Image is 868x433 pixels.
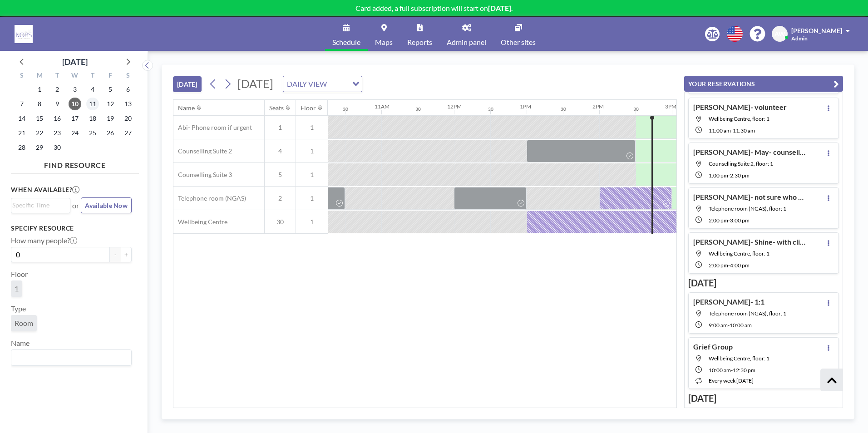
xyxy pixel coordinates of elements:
h4: [PERSON_NAME]- 1:1 [693,297,764,306]
span: 10:00 AM [730,322,752,329]
span: 3:00 PM [730,217,750,224]
div: 30 [415,106,421,112]
div: [DATE] [62,55,88,68]
button: [DATE] [173,76,202,92]
span: 12:30 PM [733,367,755,374]
span: Counselling Suite 2 [173,147,232,155]
h3: [DATE] [688,393,839,404]
span: 11:30 AM [733,127,755,134]
span: 1:00 PM [709,172,728,179]
span: Friday, September 26, 2025 [104,127,117,139]
span: Counselling Suite 3 [173,171,232,179]
a: Schedule [325,17,368,51]
span: Tuesday, September 16, 2025 [51,112,64,125]
div: Seats [269,104,284,112]
span: Monday, September 1, 2025 [33,83,46,96]
label: How many people? [11,236,77,245]
span: Thursday, September 18, 2025 [86,112,99,125]
a: Maps [368,17,400,51]
div: Search for option [11,350,131,365]
div: T [49,70,66,82]
span: 1 [296,171,328,179]
span: Friday, September 12, 2025 [104,98,117,110]
span: 10:00 AM [709,367,731,374]
a: Reports [400,17,439,51]
label: Type [11,304,26,313]
h4: Grief Group [693,342,733,351]
h4: [PERSON_NAME]- May- counselling- x2 f2f [693,148,807,157]
div: Search for option [11,198,70,212]
span: DAILY VIEW [285,78,329,90]
h4: FIND RESOURCE [11,157,139,170]
span: Wellbeing Centre, floor: 1 [709,250,769,257]
span: - [728,322,730,329]
span: Tuesday, September 9, 2025 [51,98,64,110]
span: Thursday, September 4, 2025 [86,83,99,96]
div: 2PM [592,103,604,110]
div: 3PM [665,103,676,110]
h4: [PERSON_NAME]- not sure who with as no name? [693,192,807,202]
div: W [66,70,84,82]
span: Schedule [332,39,360,46]
span: 1 [296,147,328,155]
span: Counselling Suite 2, floor: 1 [709,160,773,167]
span: Admin [791,35,808,42]
span: Friday, September 5, 2025 [104,83,117,96]
span: Tuesday, September 23, 2025 [51,127,64,139]
span: Reports [407,39,432,46]
a: Admin panel [439,17,493,51]
span: [PERSON_NAME] [791,27,842,34]
span: Maps [375,39,393,46]
span: every week [DATE] [709,377,754,384]
div: 11AM [375,103,390,110]
div: Floor [301,104,316,112]
div: 30 [488,106,493,112]
span: Thursday, September 11, 2025 [86,98,99,110]
span: 2 [265,194,296,202]
div: Name [178,104,195,112]
span: 1 [296,123,328,132]
span: Wellbeing Centre [173,218,227,226]
span: Other sites [501,39,536,46]
span: 4 [265,147,296,155]
span: [DATE] [237,77,273,90]
span: Admin panel [447,39,486,46]
span: Monday, September 15, 2025 [33,112,46,125]
span: Wednesday, September 3, 2025 [69,83,81,96]
span: Wednesday, September 17, 2025 [69,112,81,125]
span: Sunday, September 28, 2025 [15,141,28,154]
span: Thursday, September 25, 2025 [86,127,99,139]
div: S [119,70,137,82]
span: 1 [15,284,19,293]
span: Monday, September 29, 2025 [33,141,46,154]
div: 30 [561,106,566,112]
span: Telephone room (NGAS), floor: 1 [709,310,786,317]
span: 2:00 PM [709,262,728,269]
span: 1 [296,194,328,202]
span: Wellbeing Centre, floor: 1 [709,115,769,122]
span: 1 [296,218,328,226]
span: Abi- Phone room if urgent [173,123,252,132]
span: 30 [265,218,296,226]
span: Tuesday, September 30, 2025 [51,141,64,154]
div: S [13,70,31,82]
span: AW [774,30,785,38]
h4: [PERSON_NAME]- Shine- with client [693,237,807,246]
input: Search for option [330,78,347,90]
span: 9:00 AM [709,322,728,329]
b: [DATE] [488,4,511,12]
span: Telephone room (NGAS) [173,194,246,202]
div: T [84,70,101,82]
span: Saturday, September 20, 2025 [122,112,134,125]
span: 2:30 PM [730,172,750,179]
h4: [PERSON_NAME]- volunteer [693,103,787,112]
img: organization-logo [15,25,33,43]
div: 30 [343,106,348,112]
span: Saturday, September 6, 2025 [122,83,134,96]
div: 12PM [447,103,462,110]
input: Search for option [12,352,126,364]
span: Monday, September 8, 2025 [33,98,46,110]
span: 11:00 AM [709,127,731,134]
input: Search for option [12,200,65,210]
span: Room [15,319,33,328]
